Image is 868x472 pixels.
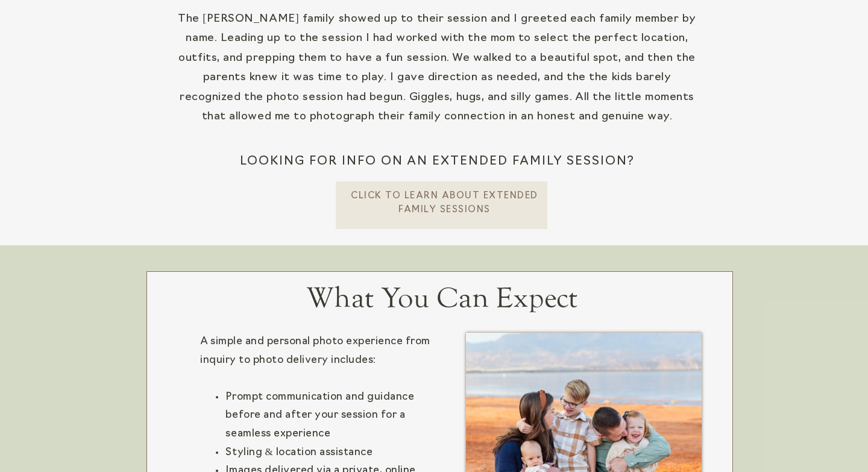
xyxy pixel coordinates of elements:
[225,388,439,444] li: Prompt communication and guidance before and after your session for a seamless experience
[177,10,697,135] p: The [PERSON_NAME] family showed up to their session and I greeted each family member by name. Lea...
[350,190,539,215] a: CLick To learn about extended Family Sessions
[108,153,766,187] h2: Looking for info on an extended family session?
[200,333,439,370] div: A simple and personal photo experience from inquiry to photo delivery includes:
[278,283,605,316] h2: What You Can Expect
[225,444,439,462] li: Styling & location assistance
